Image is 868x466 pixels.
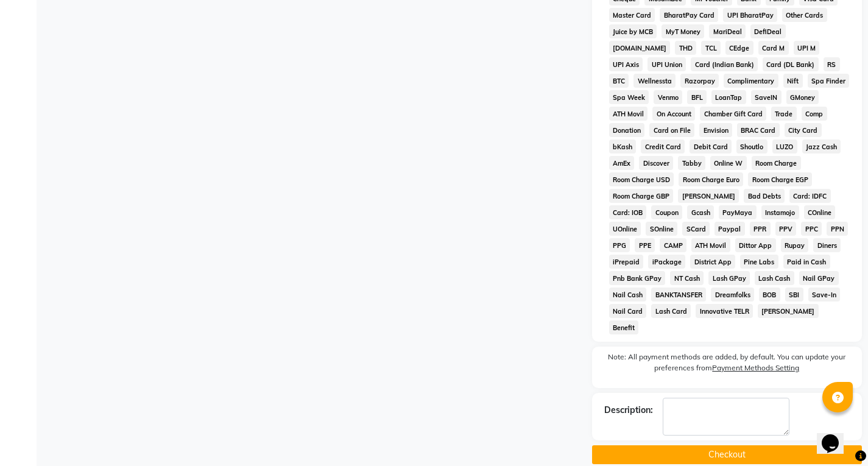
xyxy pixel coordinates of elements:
[609,90,649,104] span: Spa Week
[609,304,647,318] span: Nail Card
[735,238,776,252] span: Dittor App
[808,74,850,88] span: Spa Finder
[715,222,745,236] span: Paypal
[609,8,655,22] span: Master Card
[824,57,840,71] span: RS
[675,41,696,55] span: THD
[711,90,746,104] span: LoanTap
[609,189,674,203] span: Room Charge GBP
[785,123,822,137] span: City Card
[609,139,637,154] span: bKash
[758,304,819,318] span: [PERSON_NAME]
[609,74,629,88] span: BTC
[696,304,753,318] span: Innovative TELR
[789,189,831,203] span: Card: IDFC
[678,156,705,170] span: Tabby
[687,90,707,104] span: BFL
[794,41,820,55] span: UPI M
[670,271,704,285] span: NT Cash
[750,24,786,38] span: DefiDeal
[660,238,686,252] span: CAMP
[699,123,732,137] span: Envision
[817,417,856,454] iframe: chat widget
[700,107,766,121] span: Chamber Gift Card
[592,445,862,464] button: Checkout
[751,90,782,104] span: SaveIN
[785,288,803,302] span: SBI
[682,222,710,236] span: SCard
[758,41,789,55] span: Card M
[687,205,714,219] span: Gcash
[723,8,777,22] span: UPI BharatPay
[725,41,753,55] span: CEdge
[647,57,686,71] span: UPI Union
[660,8,718,22] span: BharatPay Card
[744,189,785,203] span: Bad Debts
[609,222,641,236] span: UOnline
[775,222,797,236] span: PPV
[783,74,803,88] span: Nift
[748,172,812,186] span: Room Charge EGP
[750,222,771,236] span: PPR
[799,271,839,285] span: Nail GPay
[654,90,682,104] span: Venmo
[804,205,836,219] span: COnline
[752,156,801,170] span: Room Charge
[691,57,758,71] span: Card (Indian Bank)
[719,205,757,219] span: PayMaya
[709,24,746,38] span: MariDeal
[827,222,848,236] span: PPN
[609,172,674,186] span: Room Charge USD
[609,123,645,137] span: Donation
[651,304,691,318] span: Lash Card
[609,288,647,302] span: Nail Cash
[801,222,822,236] span: PPC
[711,288,754,302] span: Dreamfolks
[740,255,778,269] span: Pine Labs
[662,24,704,38] span: MyT Money
[609,24,657,38] span: Juice by MCB
[786,90,819,104] span: GMoney
[782,8,827,22] span: Other Cards
[609,271,666,285] span: Pnb Bank GPay
[691,238,730,252] span: ATH Movil
[609,255,644,269] span: iPrepaid
[678,189,739,203] span: [PERSON_NAME]
[712,362,799,373] label: Payment Methods Setting
[724,74,778,88] span: Complimentary
[604,351,850,378] label: Note: All payment methods are added, by default. You can update your preferences from
[651,205,682,219] span: Coupon
[737,123,780,137] span: BRAC Card
[813,238,841,252] span: Diners
[802,139,841,154] span: Jazz Cash
[710,156,747,170] span: Online W
[609,238,630,252] span: PPG
[736,139,767,154] span: Shoutlo
[783,255,830,269] span: Paid in Cash
[802,107,827,121] span: Comp
[679,172,743,186] span: Room Charge Euro
[781,238,809,252] span: Rupay
[635,238,655,252] span: PPE
[633,74,676,88] span: Wellnessta
[609,205,647,219] span: Card: IOB
[609,57,643,71] span: UPI Axis
[646,222,677,236] span: SOnline
[652,107,695,121] span: On Account
[772,139,797,154] span: LUZO
[755,271,794,285] span: Lash Cash
[708,271,750,285] span: Lash GPay
[680,74,719,88] span: Razorpay
[639,156,673,170] span: Discover
[771,107,797,121] span: Trade
[651,288,706,302] span: BANKTANSFER
[763,57,819,71] span: Card (DL Bank)
[761,205,799,219] span: Instamojo
[609,107,648,121] span: ATH Movil
[759,288,780,302] span: BOB
[641,139,685,154] span: Credit Card
[649,123,694,137] span: Card on File
[609,41,671,55] span: [DOMAIN_NAME]
[690,139,732,154] span: Debit Card
[701,41,721,55] span: TCL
